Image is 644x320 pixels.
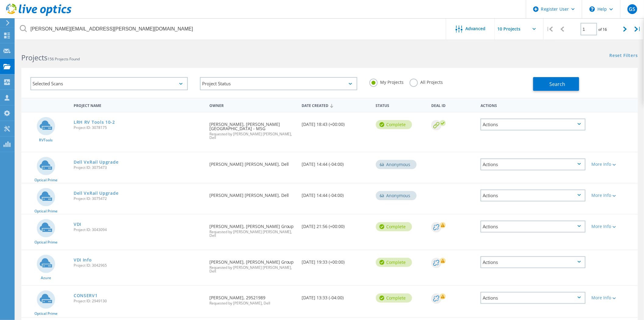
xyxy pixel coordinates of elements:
div: Deal Id [428,99,478,111]
div: [DATE] 13:33 (-04:00) [299,286,373,306]
span: Requested by [PERSON_NAME] [PERSON_NAME], Dell [209,132,296,140]
div: [DATE] 19:33 (+00:00) [299,250,373,270]
div: [DATE] 14:44 (-04:00) [299,183,373,204]
span: 156 Projects Found [47,56,80,62]
span: Optical Prime [34,240,58,244]
div: [PERSON_NAME], [PERSON_NAME] Group [206,250,299,279]
span: Project ID: 3075472 [74,197,203,201]
div: More Info [592,224,635,229]
a: LRH RV Tools 10-2 [74,120,115,124]
span: Optical Prime [34,312,58,315]
span: GS [629,7,635,12]
div: Actions [481,292,586,304]
span: Project ID: 3078175 [74,126,203,130]
a: Dell VxRail Upgrade [74,191,118,195]
span: Project ID: 3075473 [74,166,203,169]
div: [PERSON_NAME], [PERSON_NAME] Group [206,215,299,244]
div: Owner [206,99,299,111]
div: | [632,18,644,40]
span: Optical Prime [34,178,58,182]
div: Anonymous [376,191,417,200]
div: More Info [592,193,635,197]
div: Date Created [299,99,373,111]
div: [DATE] 21:56 (+00:00) [299,215,373,235]
div: Selected Scans [30,77,188,90]
div: [DATE] 14:44 (-04:00) [299,152,373,172]
div: Project Name [71,99,206,111]
div: Complete [376,293,412,303]
div: [DATE] 18:43 (+00:00) [299,112,373,133]
span: Requested by [PERSON_NAME] [PERSON_NAME], Dell [209,230,296,237]
a: Dell VxRail Upgrade [74,160,118,164]
span: Search [549,81,565,87]
b: Projects [21,53,47,62]
div: Actions [481,190,586,201]
a: Live Optics Dashboard [6,13,72,17]
div: Actions [481,221,586,233]
div: [PERSON_NAME], [PERSON_NAME][GEOGRAPHIC_DATA] - MSG [206,112,299,146]
input: Search projects by name, owner, ID, company, etc [15,18,446,40]
div: Status [373,99,428,111]
svg: \n [590,6,595,12]
div: Complete [376,120,412,129]
div: | [544,18,556,40]
div: Actions [481,119,586,130]
div: More Info [592,162,635,166]
span: of 16 [599,27,607,32]
span: Azure [41,276,51,280]
div: Complete [376,222,412,231]
span: Requested by [PERSON_NAME] [PERSON_NAME], Dell [209,266,296,273]
div: [PERSON_NAME], 29521989 [206,286,299,311]
a: VDI [74,222,81,226]
label: All Projects [410,79,443,84]
span: Advanced [466,27,486,31]
div: [PERSON_NAME] [PERSON_NAME], Dell [206,152,299,172]
div: Actions [478,99,589,111]
div: Complete [376,258,412,267]
div: Project Status [200,77,357,90]
div: Actions [481,256,586,268]
label: My Projects [369,79,404,84]
div: Actions [481,158,586,170]
a: VDI Info [74,258,92,262]
div: More Info [592,296,635,300]
a: Reset Filters [610,53,638,59]
div: Anonymous [376,160,417,169]
span: Project ID: 3042965 [74,264,203,267]
span: Project ID: 3043094 [74,228,203,232]
span: RVTools [39,138,53,142]
button: Search [533,77,579,91]
span: Optical Prime [34,209,58,213]
div: [PERSON_NAME] [PERSON_NAME], Dell [206,183,299,204]
span: Project ID: 2949130 [74,299,203,303]
span: Requested by [PERSON_NAME], Dell [209,301,296,305]
a: CONSERV1 [74,293,98,298]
